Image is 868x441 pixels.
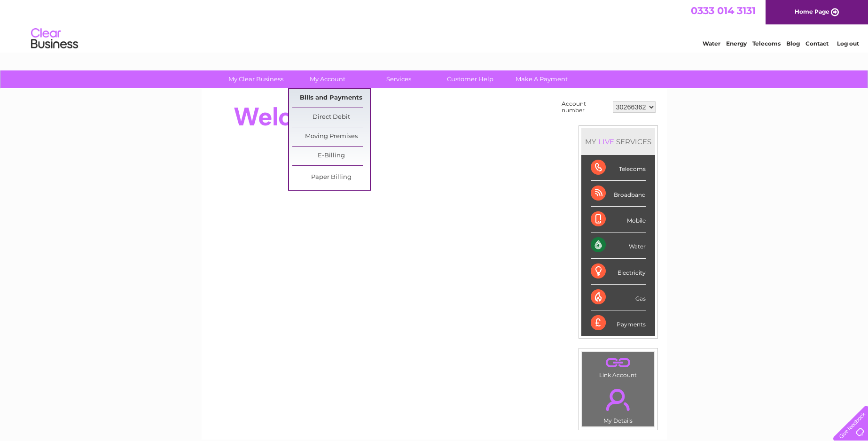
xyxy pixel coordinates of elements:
[582,351,655,381] td: Link Account
[691,5,756,16] a: 0333 014 3131
[591,285,646,310] div: Gas
[503,70,580,88] a: Make A Payment
[591,207,646,232] div: Mobile
[805,40,829,47] a: Contact
[292,127,370,146] a: Moving Premises
[31,24,78,53] img: logo.png
[559,98,610,116] td: Account number
[292,108,370,127] a: Direct Debit
[360,70,438,88] a: Services
[591,155,646,181] div: Telecoms
[431,70,509,88] a: Customer Help
[212,5,657,46] div: Clear Business is a trading name of Verastar Limited (registered in [GEOGRAPHIC_DATA] No. 3667643...
[217,70,295,88] a: My Clear Business
[591,310,646,336] div: Payments
[289,70,366,88] a: My Account
[581,128,655,155] div: MY SERVICES
[726,40,747,47] a: Energy
[292,147,370,165] a: E-Billing
[585,383,652,416] a: .
[837,40,859,47] a: Log out
[596,137,616,146] div: LIVE
[703,40,720,47] a: Water
[752,40,781,47] a: Telecoms
[591,232,646,258] div: Water
[591,259,646,285] div: Electricity
[585,354,652,371] a: .
[292,89,370,108] a: Bills and Payments
[582,381,655,427] td: My Details
[786,40,800,47] a: Blog
[591,181,646,207] div: Broadband
[292,168,370,187] a: Paper Billing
